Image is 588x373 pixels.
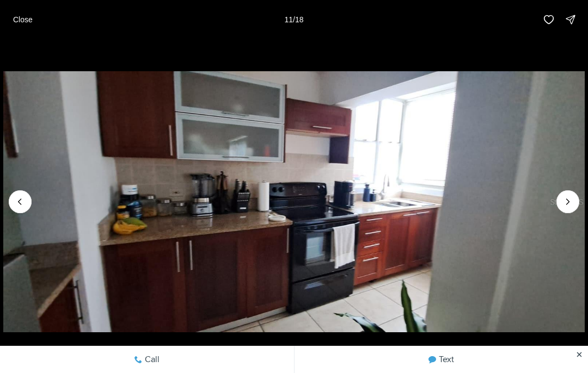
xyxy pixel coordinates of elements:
button: Previous slide [9,190,32,213]
button: Next slide [556,190,579,213]
button: Close [7,9,39,30]
p: 11 / 18 [284,15,303,24]
p: Close [13,15,33,24]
